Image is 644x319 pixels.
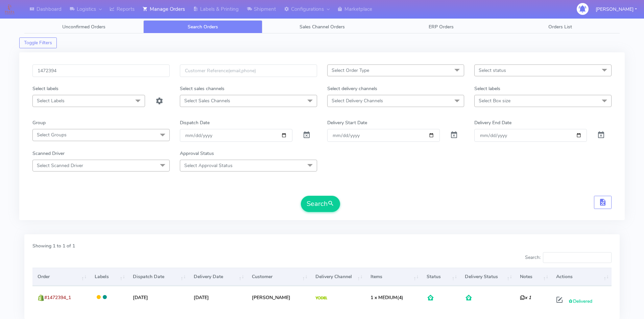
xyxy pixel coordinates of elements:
[188,24,218,30] span: Search Orders
[180,85,224,92] label: Select sales channels
[591,2,642,16] button: [PERSON_NAME]
[37,132,67,138] span: Select Groups
[62,24,105,30] span: Unconfirmed Orders
[184,162,233,169] span: Select Approval Status
[479,67,506,74] span: Select status
[365,268,422,286] th: Items: activate to sort column ascending
[32,119,46,126] label: Group
[371,294,403,301] span: (4)
[371,294,397,301] span: 1 x MEDIUM
[474,119,511,126] label: Delivery End Date
[479,98,510,104] span: Select Box size
[315,296,327,300] img: Yodel
[247,268,310,286] th: Customer: activate to sort column ascending
[568,298,592,304] span: Delivered
[128,286,189,309] td: [DATE]
[189,286,247,309] td: [DATE]
[422,268,460,286] th: Status: activate to sort column ascending
[180,64,317,77] input: Customer Reference(email,phone)
[247,286,310,309] td: [PERSON_NAME]
[520,294,531,301] i: x 1
[37,162,83,169] span: Select Scanned Driver
[89,268,128,286] th: Labels: activate to sort column ascending
[32,64,170,77] input: Order Id
[310,268,365,286] th: Delivery Channel: activate to sort column ascending
[543,252,612,263] input: Search:
[525,252,612,263] label: Search:
[32,85,58,92] label: Select labels
[19,37,57,48] button: Toggle Filters
[184,98,230,104] span: Select Sales Channels
[429,24,454,30] span: ERP Orders
[515,268,551,286] th: Notes: activate to sort column ascending
[460,268,515,286] th: Delivery Status: activate to sort column ascending
[180,150,214,157] label: Approval Status
[551,268,612,286] th: Actions: activate to sort column ascending
[189,268,247,286] th: Delivery Date: activate to sort column ascending
[474,85,500,92] label: Select labels
[327,119,367,126] label: Delivery Start Date
[32,268,89,286] th: Order: activate to sort column ascending
[32,150,65,157] label: Scanned Driver
[548,24,572,30] span: Orders List
[37,98,65,104] span: Select Labels
[24,20,620,33] ul: Tabs
[301,196,340,212] button: Search
[38,294,44,301] img: shopify.png
[327,85,377,92] label: Select delivery channels
[128,268,189,286] th: Dispatch Date: activate to sort column ascending
[180,119,210,126] label: Dispatch Date
[332,67,369,74] span: Select Order Type
[44,294,71,301] span: #1472394_1
[300,24,345,30] span: Sales Channel Orders
[32,242,75,249] label: Showing 1 to 1 of 1
[332,98,383,104] span: Select Delivery Channels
